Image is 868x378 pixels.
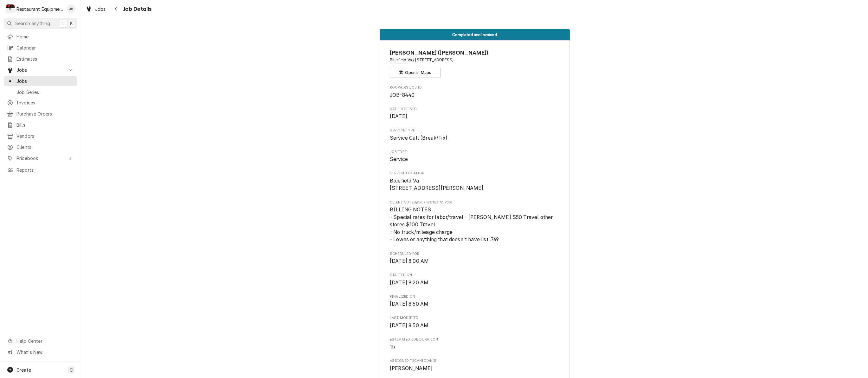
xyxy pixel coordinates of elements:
[390,92,415,98] span: JOB-8440
[390,207,554,243] span: BILLING NOTES - Special rates for labor/travel - [PERSON_NAME] $50 Travel other stores $100 Trave...
[16,367,31,373] span: Create
[390,322,559,329] span: Last Modified
[15,20,50,27] span: Search anything
[390,343,559,351] span: Estimated Job Duration
[4,76,77,86] a: Jobs
[16,56,74,62] span: Estimates
[4,120,77,130] a: Bills
[16,99,74,106] span: Invoices
[390,294,559,299] span: Finalized On
[16,44,74,51] span: Calendar
[390,85,559,99] div: Roopairs Job ID
[16,78,74,84] span: Jobs
[390,294,559,308] div: Finalized On
[390,337,559,342] span: Estimated Job Duration
[83,4,108,14] a: Jobs
[4,97,77,108] a: Invoices
[390,273,559,278] span: Started On
[390,251,559,256] span: Scheduled For
[16,338,73,344] span: Help Center
[4,347,77,357] a: Go to What's New
[416,201,452,204] span: (Only Visible to You)
[390,91,559,99] span: Roopairs Job ID
[390,49,559,57] span: Name
[16,133,74,139] span: Vendors
[390,156,408,162] span: Service
[390,200,559,205] span: Client Notes
[390,280,428,286] span: [DATE] 9:20 AM
[390,365,433,371] span: [PERSON_NAME]
[16,6,63,12] div: Restaurant Equipment Diagnostics
[390,365,559,372] span: Assigned Technician(s)
[16,155,64,162] span: Pricebook
[95,6,106,12] span: Jobs
[4,142,77,152] a: Clients
[111,4,121,14] button: Navigate back
[6,4,15,13] div: R
[390,337,559,351] div: Estimated Job Duration
[390,301,428,307] span: [DATE] 8:50 AM
[4,165,77,175] a: Reports
[390,358,559,372] div: Assigned Technician(s)
[390,113,559,120] span: Date Received
[4,87,77,97] a: Job Series
[4,18,77,29] button: Search anything⌘K
[67,4,75,13] div: JB
[4,109,77,119] a: Purchase Orders
[390,344,395,350] span: 1h
[390,178,484,191] span: Bluefield Va [STREET_ADDRESS][PERSON_NAME]
[390,156,559,163] span: Job Type
[67,4,75,13] div: Jaired Brunty's Avatar
[390,273,559,286] div: Started On
[16,122,74,128] span: Bills
[390,134,559,142] span: Service Type
[390,251,559,265] div: Scheduled For
[390,300,559,308] span: Finalized On
[4,131,77,141] a: Vendors
[390,171,559,192] div: Service Location
[4,65,77,75] a: Go to Jobs
[16,33,74,40] span: Home
[390,85,559,90] span: Roopairs Job ID
[390,57,559,63] span: Address
[390,149,559,155] span: Job Type
[4,31,77,42] a: Home
[390,315,559,321] span: Last Modified
[4,153,77,163] a: Go to Pricebook
[390,135,447,141] span: Service Call (Break/Fix)
[121,5,152,13] span: Job Details
[390,200,559,244] div: [object Object]
[390,258,429,264] span: [DATE] 8:00 AM
[390,107,559,112] span: Date Received
[390,128,559,142] div: Service Type
[390,177,559,192] span: Service Location
[390,149,559,163] div: Job Type
[16,67,64,73] span: Jobs
[380,29,570,40] div: Status
[390,358,559,363] span: Assigned Technician(s)
[390,171,559,176] span: Service Location
[4,336,77,346] a: Go to Help Center
[390,257,559,265] span: Scheduled For
[390,322,428,328] span: [DATE] 8:50 AM
[390,49,559,77] div: Client Information
[390,107,559,120] div: Date Received
[16,110,74,117] span: Purchase Orders
[390,279,559,287] span: Started On
[61,20,66,27] span: ⌘
[390,315,559,329] div: Last Modified
[390,206,559,243] span: [object Object]
[70,367,73,373] span: C
[16,167,74,173] span: Reports
[70,20,73,27] span: K
[4,54,77,64] a: Estimates
[16,89,74,96] span: Job Series
[390,68,440,77] button: Open in Maps
[390,128,559,133] span: Service Type
[16,349,73,355] span: What's New
[390,113,407,119] span: [DATE]
[16,144,74,150] span: Clients
[452,33,497,37] span: Completed and Invoiced
[6,4,15,13] div: Restaurant Equipment Diagnostics's Avatar
[4,43,77,53] a: Calendar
